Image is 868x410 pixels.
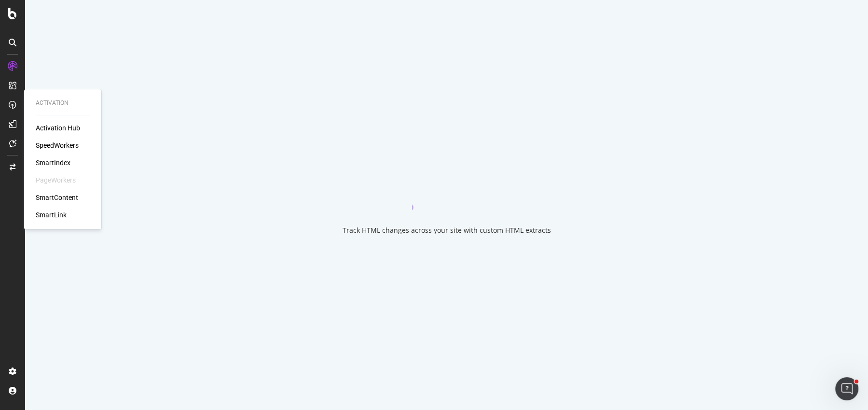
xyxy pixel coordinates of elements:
[36,210,67,220] a: SmartLink
[36,99,90,107] div: Activation
[36,175,76,185] div: PageWorkers
[36,158,70,168] a: SmartIndex
[36,193,78,202] a: SmartContent
[412,175,482,210] div: animation
[36,141,79,150] a: SpeedWorkers
[835,377,858,400] iframe: Intercom live chat
[36,123,80,133] a: Activation Hub
[343,226,551,235] div: Track HTML changes across your site with custom HTML extracts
